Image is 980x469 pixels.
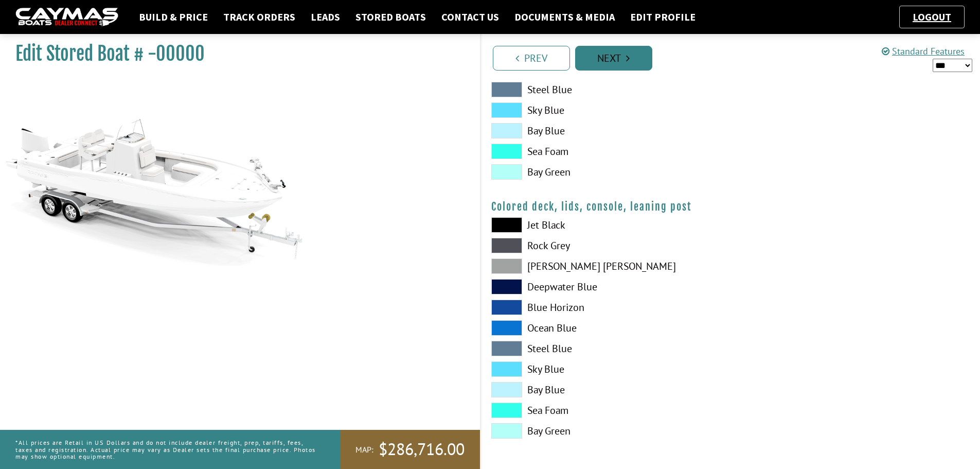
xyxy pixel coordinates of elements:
[436,10,504,24] a: Contact Us
[491,164,720,180] label: Bay Green
[15,42,454,65] h1: Edit Stored Boat # -00000
[491,361,720,377] label: Sky Blue
[491,341,720,356] label: Steel Blue
[625,10,701,24] a: Edit Profile
[491,123,720,138] label: Bay Blue
[379,439,465,460] span: $286,716.00
[491,300,720,315] label: Blue Horizon
[491,423,720,439] label: Bay Green
[491,102,720,118] label: Sky Blue
[491,279,720,294] label: Deepwater Blue
[15,434,317,465] p: *All prices are Retail in US Dollars and do not include dealer freight, prep, tariffs, fees, taxe...
[491,217,720,233] label: Jet Black
[218,10,300,24] a: Track Orders
[350,10,431,24] a: Stored Boats
[907,10,956,23] a: Logout
[134,10,213,24] a: Build & Price
[340,430,480,469] a: MAP:$286,716.00
[491,200,970,213] h4: Colored deck, lids, console, leaning post
[491,238,720,253] label: Rock Grey
[491,258,720,274] label: [PERSON_NAME] [PERSON_NAME]
[491,144,720,159] label: Sea Foam
[355,444,373,455] span: MAP:
[575,46,652,71] a: Next
[491,403,720,418] label: Sea Foam
[882,45,965,57] a: Standard Features
[15,8,118,27] img: caymas-dealer-connect-2ed40d3bc7270c1d8d7ffb4b79bf05adc795679939227970def78ec6f6c03838.gif
[509,10,620,24] a: Documents & Media
[306,10,345,24] a: Leads
[491,320,720,336] label: Ocean Blue
[491,382,720,397] label: Bay Blue
[491,82,720,97] label: Steel Blue
[493,46,570,71] a: Prev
